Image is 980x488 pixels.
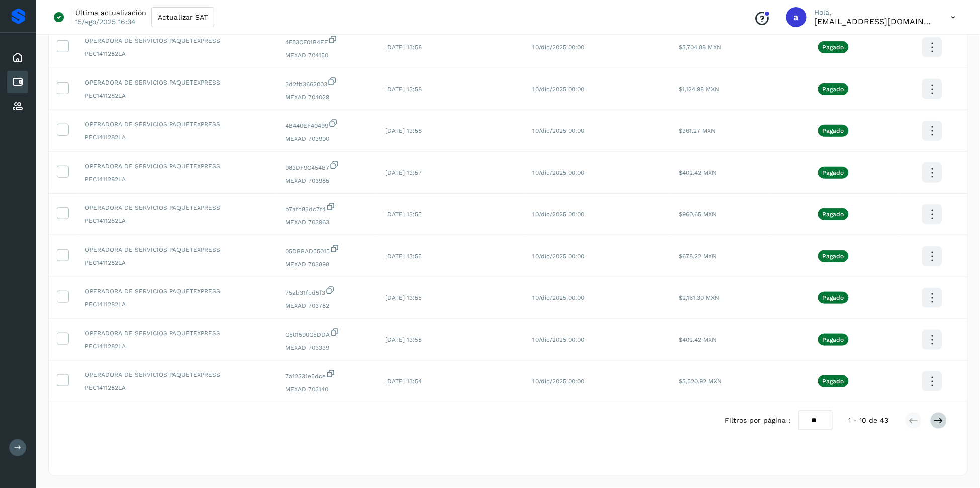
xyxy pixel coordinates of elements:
span: 4B440EF40499 [286,118,370,130]
span: 1 - 10 de 43 [849,415,889,426]
span: MEXAD 703985 [286,176,370,185]
p: Pagado [823,44,844,51]
p: Pagado [823,127,844,134]
span: PEC1411282LA [85,383,270,392]
span: MEXAD 703963 [286,218,370,227]
p: Pagado [823,253,844,260]
p: Pagado [823,336,844,343]
span: OPERADORA DE SERVICIOS PAQUETEXPRESS [85,245,270,254]
span: 10/dic/2025 00:00 [532,336,584,343]
span: 75ab31fcd5f3 [286,285,370,297]
span: 10/dic/2025 00:00 [532,86,584,93]
p: Pagado [823,211,844,218]
span: OPERADORA DE SERVICIOS PAQUETEXPRESS [85,78,270,87]
span: OPERADORA DE SERVICIOS PAQUETEXPRESS [85,287,270,296]
span: $2,161.30 MXN [679,294,720,301]
span: PEC1411282LA [85,175,270,184]
span: $402.42 MXN [679,169,717,176]
div: Proveedores [7,95,28,117]
span: PEC1411282LA [85,342,270,351]
span: 3d2fb3662003 [286,76,370,89]
span: PEC1411282LA [85,91,270,100]
span: $361.27 MXN [679,127,716,134]
span: OPERADORA DE SERVICIOS PAQUETEXPRESS [85,120,270,129]
span: [DATE] 13:58 [385,86,422,93]
span: [DATE] 13:54 [385,378,422,385]
span: b7afc83dc7f4 [286,202,370,214]
span: PEC1411282LA [85,216,270,225]
span: OPERADORA DE SERVICIOS PAQUETEXPRESS [85,329,270,338]
p: Pagado [823,86,844,93]
p: 15/ago/2025 16:34 [75,17,136,26]
span: OPERADORA DE SERVICIOS PAQUETEXPRESS [85,203,270,212]
span: [DATE] 13:57 [385,169,422,176]
span: [DATE] 13:55 [385,336,422,343]
span: OPERADORA DE SERVICIOS PAQUETEXPRESS [85,36,270,45]
p: Pagado [823,169,844,176]
span: $3,704.88 MXN [679,44,722,51]
span: [DATE] 13:58 [385,44,422,51]
p: Hola, [815,8,935,17]
p: Pagado [823,378,844,385]
span: 7a12331e5dce [286,369,370,381]
p: Última actualización [75,8,146,17]
p: Pagado [823,294,844,301]
span: 10/dic/2025 00:00 [532,127,584,134]
div: Inicio [7,47,28,69]
div: Cuentas por pagar [7,71,28,93]
p: administracion@logistify.com.mx [815,17,935,26]
span: 05DBBAD55015 [286,243,370,256]
span: $402.42 MXN [679,336,717,343]
span: [DATE] 13:55 [385,211,422,218]
span: PEC1411282LA [85,258,270,267]
span: [DATE] 13:55 [385,253,422,260]
span: C501590C5DDA [286,327,370,339]
span: 10/dic/2025 00:00 [532,294,584,301]
span: Filtros por página : [725,415,791,426]
span: 10/dic/2025 00:00 [532,253,584,260]
span: PEC1411282LA [85,49,270,58]
span: OPERADORA DE SERVICIOS PAQUETEXPRESS [85,161,270,171]
span: $960.65 MXN [679,211,717,218]
span: Actualizar SAT [158,14,208,21]
span: 10/dic/2025 00:00 [532,211,584,218]
span: $1,124.98 MXN [679,86,720,93]
span: 10/dic/2025 00:00 [532,378,584,385]
span: MEXAD 703782 [286,301,370,310]
span: 10/dic/2025 00:00 [532,44,584,51]
span: MEXAD 703990 [286,134,370,143]
span: MEXAD 704029 [286,93,370,102]
span: $3,520.92 MXN [679,378,722,385]
span: MEXAD 703140 [286,385,370,394]
span: 10/dic/2025 00:00 [532,169,584,176]
span: [DATE] 13:58 [385,127,422,134]
span: OPERADORA DE SERVICIOS PAQUETEXPRESS [85,370,270,379]
span: [DATE] 13:55 [385,294,422,301]
span: MEXAD 703898 [286,260,370,269]
button: Actualizar SAT [151,7,214,27]
span: $678.22 MXN [679,253,717,260]
span: 4F53CF01B4EF [286,35,370,47]
span: PEC1411282LA [85,300,270,309]
span: MEXAD 704150 [286,51,370,60]
span: 983DF9C454B7 [286,160,370,172]
span: MEXAD 703339 [286,343,370,352]
span: PEC1411282LA [85,133,270,142]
